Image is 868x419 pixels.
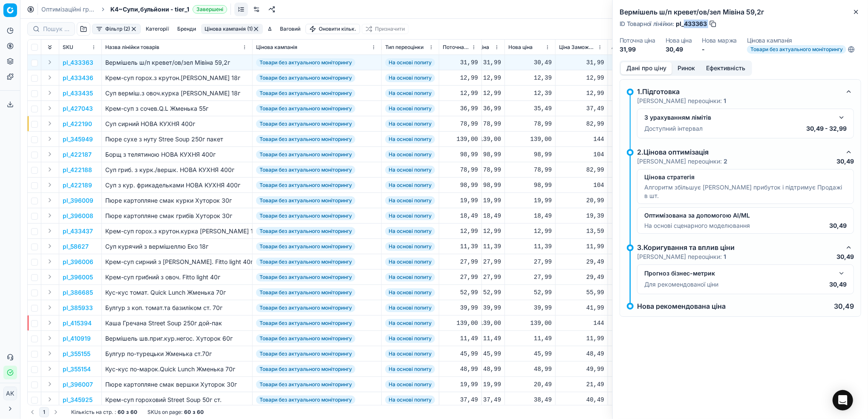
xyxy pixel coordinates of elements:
[45,302,55,313] button: Expand
[63,350,90,358] button: pl_355155
[306,24,360,34] button: Оновити кільк.
[385,288,435,297] span: На основі попиту
[443,196,478,205] div: 19,99
[508,104,552,113] div: 35,49
[63,334,91,343] button: pl_410919
[637,303,726,310] p: Нова рекомендована ціна
[105,58,249,67] div: Вермішель ш/п кревет/ов/зел Мівіна 59,2г
[508,44,533,51] span: Нова ціна
[63,74,93,82] button: pl_433436
[443,166,478,174] div: 78,99
[256,273,355,281] span: Товари без актуального моніторингу
[508,150,552,159] div: 98,99
[105,365,249,373] div: Кус-кус по-марок.Quick Lunch Жменька 70г
[63,304,93,312] p: pl_385933
[105,304,249,312] div: Булгур з коп. томат.та базиліком ст. 70г
[256,44,297,51] span: Цінова кампанія
[829,280,847,289] p: 30,49
[256,196,355,205] span: Товари без актуального моніторингу
[45,42,55,52] button: Expand all
[385,258,435,266] span: На основі попиту
[559,334,604,343] div: 11,99
[611,150,647,159] div: 0,00
[508,242,552,251] div: 11,39
[385,120,435,128] span: На основі попиту
[385,166,435,174] span: На основі попиту
[105,288,249,297] div: Кус-кус томат. Quick Lunch Жменька 70г
[611,258,647,266] div: 0,00
[644,211,847,220] p: Оптимізована за допомогою AI/ML
[45,118,55,129] button: Expand
[637,97,726,105] p: [PERSON_NAME] переоцінки:
[644,124,703,133] p: Доступний інтервал
[676,20,707,28] span: pl_433363
[105,135,249,143] div: Пюре сухе з нуту Stree Soup 250г пакет
[63,166,92,174] button: pl_422188
[747,45,846,54] span: Товари без актуального моніторингу
[443,365,478,373] div: 48,99
[63,380,93,389] p: pl_396007
[443,288,478,297] div: 52,99
[836,253,854,261] p: 30,49
[508,258,552,266] div: 27,99
[45,210,55,221] button: Expand
[611,44,623,51] span: Δ, %
[63,396,92,404] p: pl_345925
[611,135,647,143] div: 0,00
[385,196,435,205] span: На основі попиту
[105,120,249,128] div: Суп сирний НОВА КУХНЯ 400г
[644,280,718,289] p: Для рекомендованої ціни
[829,221,847,230] p: 30,49
[45,103,55,113] button: Expand
[508,396,552,404] div: 38,49
[559,44,596,51] span: Ціна Заможний Округлена
[256,396,355,404] span: Товари без актуального моніторингу
[92,24,141,34] button: Фільтр (2)
[385,212,435,220] span: На основі попиту
[256,288,355,297] span: Товари без актуального моніторингу
[110,5,189,14] span: K4~Супи,бульйони - tier_1
[559,196,604,205] div: 20,99
[559,396,604,404] div: 40,49
[63,258,93,266] p: pl_396006
[63,319,92,327] p: pl_415394
[508,89,552,98] div: 12,39
[385,365,435,373] span: На основі попиту
[559,89,604,98] div: 12,99
[63,104,93,113] button: pl_427043
[611,350,647,358] div: 0,00
[559,319,604,327] div: 144
[508,288,552,297] div: 52,99
[443,350,478,358] div: 45,99
[63,288,93,297] p: pl_386685
[559,273,604,281] div: 29,49
[256,242,355,251] span: Товари без актуального моніторингу
[45,348,55,359] button: Expand
[644,221,750,230] p: На основі сценарного моделювання
[45,57,55,67] button: Expand
[443,258,478,266] div: 27,99
[611,242,647,251] div: 0,00
[508,304,552,312] div: 39,99
[833,390,853,410] div: Open Intercom Messenger
[105,166,249,174] div: Суп гриб. з курк./вершк. НОВА КУХНЯ 400г
[443,181,478,189] div: 98,99
[362,24,409,34] button: Призначити
[559,74,604,82] div: 12,99
[443,74,478,82] div: 12,99
[63,150,92,159] button: pl_422187
[620,21,674,27] span: ID Товарної лінійки :
[443,135,478,143] div: 139,00
[142,24,172,34] button: Категорії
[702,37,737,43] dt: Нова маржа
[45,88,55,98] button: Expand
[63,44,73,51] span: SKU
[385,89,435,98] span: На основі попиту
[105,350,249,358] div: Булгур по-турецьки Жменька ст.70г
[637,242,840,253] div: 3.Коригування та вплив ціни
[611,304,647,312] div: 0,00
[644,173,847,181] p: Цінова стратегія
[45,287,55,297] button: Expand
